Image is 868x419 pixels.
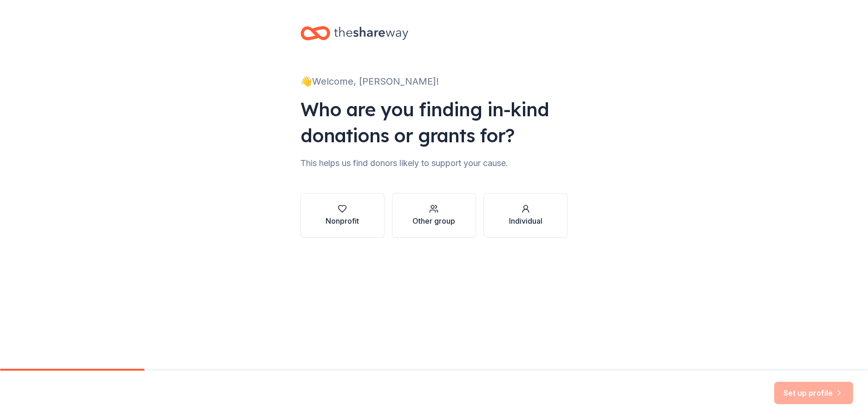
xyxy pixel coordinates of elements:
button: Nonprofit [300,193,385,238]
div: Individual [509,215,542,226]
button: Individual [483,193,568,238]
div: Nonprofit [326,215,359,226]
div: Other group [412,215,455,226]
button: Other group [392,193,476,238]
div: 👋 Welcome, [PERSON_NAME]! [300,74,568,89]
div: Who are you finding in-kind donations or grants for? [300,96,568,148]
div: This helps us find donors likely to support your cause. [300,156,568,171]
